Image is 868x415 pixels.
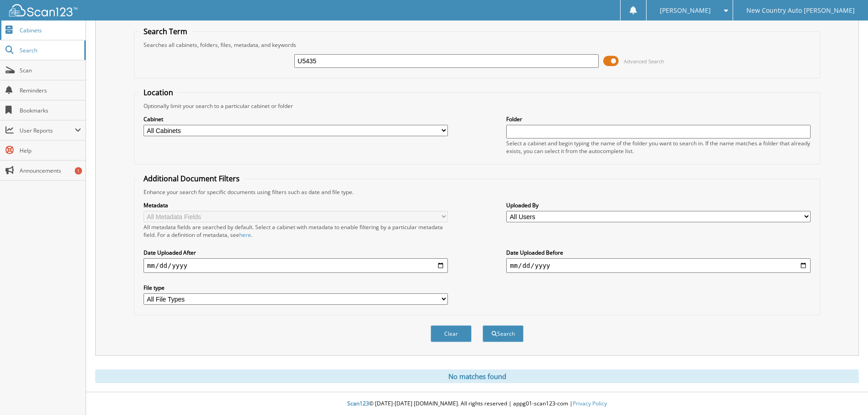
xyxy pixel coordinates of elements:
div: 1 [75,167,82,174]
button: Search [483,325,524,342]
span: Scan [20,67,81,74]
span: Bookmarks [20,107,81,114]
span: Reminders [20,87,81,94]
label: Uploaded By [506,201,811,209]
span: User Reports [20,127,75,134]
legend: Location [139,87,178,97]
div: Searches all cabinets, folders, files, metadata, and keywords [139,41,815,49]
legend: Additional Document Filters [139,174,244,184]
span: Help [20,147,81,154]
input: end [506,258,811,273]
div: Enhance your search for specific documents using filters such as date and file type. [139,188,815,196]
div: Select a cabinet and begin typing the name of the folder you want to search in. If the name match... [506,139,811,155]
span: New Country Auto [PERSON_NAME] [746,8,855,13]
label: Date Uploaded After [144,249,448,256]
a: Privacy Policy [573,400,607,407]
input: start [144,258,448,273]
button: Clear [431,325,472,342]
span: Advanced Search [624,58,664,65]
span: Announcements [20,167,81,174]
iframe: Chat Widget [822,371,868,415]
label: Cabinet [144,115,448,123]
div: All metadata fields are searched by default. Select a cabinet with metadata to enable filtering b... [144,223,448,239]
span: Scan123 [347,400,369,407]
legend: Search Term [139,26,192,36]
img: scan123-logo-white.svg [9,4,77,16]
label: Metadata [144,201,448,209]
span: [PERSON_NAME] [660,8,711,13]
label: Folder [506,115,811,123]
label: File type [144,284,448,292]
label: Date Uploaded Before [506,249,811,256]
span: Search [20,46,80,54]
span: Cabinets [20,26,81,34]
div: © [DATE]-[DATE] [DOMAIN_NAME]. All rights reserved | appg01-scan123-com | [86,393,868,415]
div: Optionally limit your search to a particular cabinet or folder [139,102,815,110]
a: here [239,231,251,239]
div: No matches found [95,369,859,383]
